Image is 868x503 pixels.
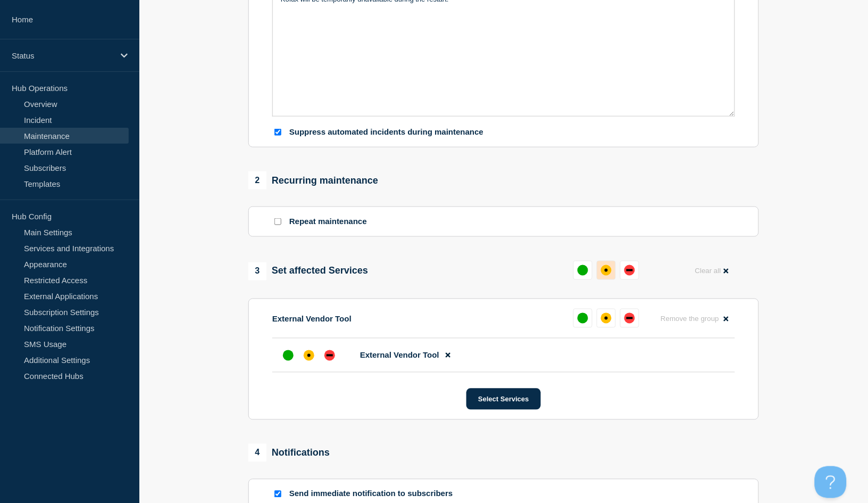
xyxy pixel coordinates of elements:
[573,261,592,280] button: up
[248,444,330,462] div: Notifications
[304,350,314,361] div: affected
[624,265,635,276] div: down
[661,315,719,323] span: Remove the group
[573,309,592,328] button: up
[274,218,281,225] input: Repeat maintenance
[248,262,266,281] span: 3
[289,489,460,499] p: Send immediate notification to subscribers
[248,262,368,281] div: Set affected Services
[597,261,616,280] button: affected
[578,313,588,324] div: up
[601,313,612,324] div: affected
[360,351,439,360] span: External Vendor Tool
[654,309,735,329] button: Remove the group
[248,171,266,189] span: 2
[815,466,847,498] iframe: Help Scout Beacon - Open
[248,171,378,189] div: Recurring maintenance
[12,51,114,60] p: Status
[272,315,352,324] p: External Vendor Tool
[624,313,635,324] div: down
[620,309,639,328] button: down
[466,389,540,410] button: Select Services
[324,350,335,361] div: down
[289,217,367,227] p: Repeat maintenance
[620,261,639,280] button: down
[289,127,483,137] p: Suppress automated incidents during maintenance
[578,265,588,276] div: up
[601,265,612,276] div: affected
[597,309,616,328] button: affected
[248,444,266,462] span: 4
[274,129,281,136] input: Suppress automated incidents during maintenance
[274,491,281,498] input: Send immediate notification to subscribers
[689,261,735,282] button: Clear all
[283,350,294,361] div: up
